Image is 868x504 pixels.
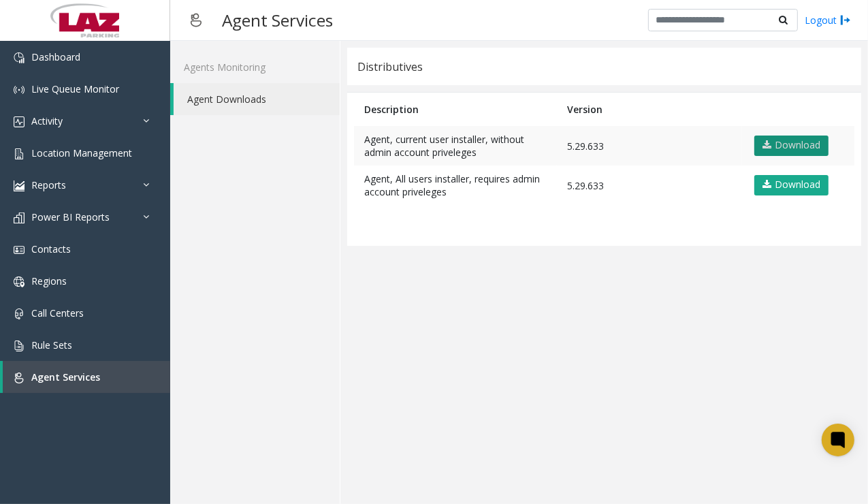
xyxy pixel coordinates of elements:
img: 'icon' [14,52,25,63]
span: Location Management [31,146,132,159]
a: Agent Services [3,361,170,393]
img: 'icon' [14,245,25,255]
a: Agents Monitoring [170,51,340,83]
th: Description [354,93,557,126]
img: logout [840,13,851,27]
img: 'icon' [14,373,25,383]
span: Contacts [31,242,71,255]
img: 'icon' [14,309,25,319]
span: Call Centers [31,306,84,319]
a: Download [754,175,829,195]
span: Regions [31,274,67,287]
span: Dashboard [31,50,80,63]
img: 'icon' [14,180,25,191]
a: Agent Downloads [174,83,340,115]
span: Reports [31,178,66,191]
span: Power BI Reports [31,210,110,223]
img: 'icon' [14,84,25,95]
img: 'icon' [14,277,25,287]
span: Live Queue Monitor [31,82,119,95]
img: 'icon' [14,212,25,223]
a: Logout [805,13,851,27]
td: 5.29.633 [557,126,742,166]
a: Download [754,136,829,156]
img: pageIcon [184,3,208,37]
td: 5.29.633 [557,166,742,205]
img: 'icon' [14,116,25,127]
span: Agent Services [31,371,100,383]
img: 'icon' [14,341,25,351]
img: 'icon' [14,148,25,159]
h3: Agent Services [215,3,340,37]
span: Activity [31,114,63,127]
div: Distributives [357,58,423,76]
th: Version [557,93,742,126]
td: Agent, current user installer, without admin account priveleges [354,126,557,166]
span: Rule Sets [31,338,72,351]
td: Agent, All users installer, requires admin account priveleges [354,166,557,205]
